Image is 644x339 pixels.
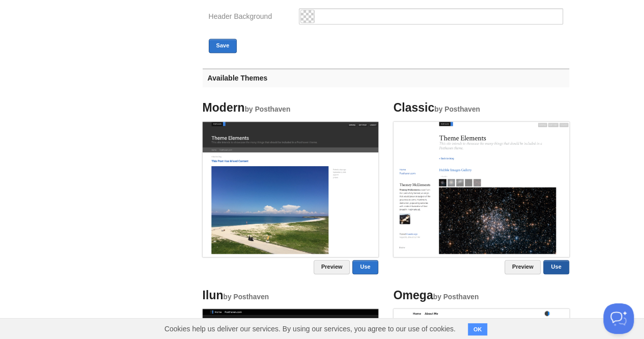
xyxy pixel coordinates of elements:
[203,122,378,254] img: Screenshot
[245,106,291,113] small: by Posthaven
[209,39,237,53] button: Save
[394,289,569,302] h4: Omega
[223,293,269,301] small: by Posthaven
[203,68,569,87] h3: Available Themes
[394,122,569,254] img: Screenshot
[505,260,541,274] a: Preview
[352,260,378,274] a: Use
[468,323,488,335] button: OK
[154,319,466,339] span: Cookies help us deliver our services. By using our services, you agree to our use of cookies.
[543,260,569,274] a: Use
[203,289,378,302] h4: Ilun
[433,293,479,301] small: by Posthaven
[394,101,569,114] h4: Classic
[209,13,293,22] label: Header Background
[203,101,378,114] h4: Modern
[603,303,634,334] iframe: Help Scout Beacon - Open
[314,260,350,274] a: Preview
[434,106,480,113] small: by Posthaven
